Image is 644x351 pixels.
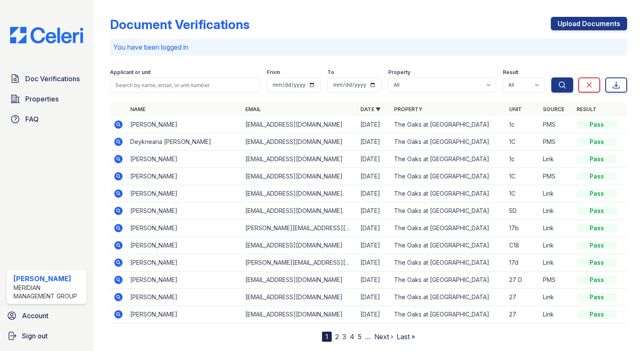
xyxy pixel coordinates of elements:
td: [DATE] [357,202,391,220]
td: [EMAIL_ADDRESS][DOMAIN_NAME] [242,289,357,306]
td: [PERSON_NAME] [127,220,242,237]
a: Name [130,106,145,112]
td: Link [539,289,573,306]
a: Sign out [3,327,90,344]
td: [DATE] [357,185,391,202]
td: [PERSON_NAME] [127,271,242,289]
td: [DATE] [357,254,391,271]
td: Link [539,306,573,323]
a: Date ▼ [360,106,381,112]
td: PMS [539,116,573,133]
td: The Oaks at [GEOGRAPHIC_DATA] [391,306,506,323]
label: From [267,69,280,76]
label: Applicant or unit [110,69,150,76]
input: Search by name, email, or unit number [110,77,260,93]
a: Next › [374,332,393,341]
a: Email [245,106,261,112]
td: [PERSON_NAME][EMAIL_ADDRESS][PERSON_NAME][DOMAIN_NAME] [242,220,357,237]
td: The Oaks at [GEOGRAPHIC_DATA] [391,116,506,133]
td: PMS [539,271,573,289]
td: 17d [506,254,539,271]
td: Link [539,185,573,202]
span: Doc Verifications [25,74,80,84]
td: The Oaks at [GEOGRAPHIC_DATA] [391,254,506,271]
td: [PERSON_NAME] [127,237,242,254]
td: Link [539,254,573,271]
td: [EMAIL_ADDRESS][DOMAIN_NAME] [242,271,357,289]
div: Document Verifications [110,17,250,32]
td: [PERSON_NAME] [127,151,242,168]
td: [DATE] [357,116,391,133]
td: [EMAIL_ADDRESS][DOMAIN_NAME] [242,168,357,185]
a: Account [3,307,90,324]
div: Pass [577,241,617,250]
td: 1C [506,185,539,202]
td: The Oaks at [GEOGRAPHIC_DATA] [391,271,506,289]
td: Link [539,202,573,220]
a: Unit [509,106,522,112]
span: Properties [25,94,59,104]
td: 1C [506,133,539,151]
td: The Oaks at [GEOGRAPHIC_DATA] [391,220,506,237]
td: [DATE] [357,289,391,306]
a: FAQ [7,111,86,128]
td: The Oaks at [GEOGRAPHIC_DATA] [391,133,506,151]
td: [PERSON_NAME] [127,254,242,271]
td: 1c [506,151,539,168]
div: Pass [577,224,617,232]
td: PMS [539,133,573,151]
td: [PERSON_NAME] [127,185,242,202]
td: [DATE] [357,133,391,151]
span: FAQ [25,114,39,124]
td: Link [539,237,573,254]
td: The Oaks at [GEOGRAPHIC_DATA] [391,289,506,306]
a: Result [577,106,596,112]
div: Pass [577,293,617,301]
td: [PERSON_NAME] [127,306,242,323]
td: The Oaks at [GEOGRAPHIC_DATA] [391,185,506,202]
label: Property [388,69,411,76]
td: 27 D [506,271,539,289]
td: [PERSON_NAME] [127,289,242,306]
td: 27 [506,289,539,306]
td: [DATE] [357,271,391,289]
div: Pass [577,310,617,319]
div: Meridian Management Group [13,284,83,300]
div: 1 [322,332,332,342]
a: Upload Documents [551,17,627,30]
p: You have been logged in [113,42,624,52]
img: CE_Logo_Blue-a8612792a0a2168367f1c8372b55b34899dd931a85d93a1a3d3e32e68fde9ad4.png [3,27,90,43]
td: [DATE] [357,220,391,237]
div: Pass [577,258,617,267]
a: 2 [335,332,339,341]
td: [PERSON_NAME] [127,202,242,220]
td: 1C [506,168,539,185]
td: [EMAIL_ADDRESS][DOMAIN_NAME] [242,306,357,323]
div: Pass [577,189,617,198]
div: Pass [577,120,617,129]
td: The Oaks at [GEOGRAPHIC_DATA] [391,168,506,185]
span: Account [22,311,48,321]
td: The Oaks at [GEOGRAPHIC_DATA] [391,237,506,254]
td: [EMAIL_ADDRESS][DOMAIN_NAME] [242,133,357,151]
a: Property [394,106,422,112]
a: 4 [350,332,354,341]
td: The Oaks at [GEOGRAPHIC_DATA] [391,151,506,168]
span: Sign out [22,331,48,341]
td: [DATE] [357,168,391,185]
a: Doc Verifications [7,70,86,87]
a: Last » [397,332,415,341]
td: Link [539,220,573,237]
a: 5 [358,332,362,341]
a: 3 [342,332,346,341]
td: [EMAIL_ADDRESS][DOMAIN_NAME] [242,237,357,254]
div: Pass [577,172,617,181]
td: [EMAIL_ADDRESS][DOMAIN_NAME] [242,116,357,133]
td: [EMAIL_ADDRESS][DOMAIN_NAME] [242,185,357,202]
label: Result [503,69,518,76]
div: Pass [577,276,617,284]
td: [DATE] [357,237,391,254]
td: PMS [539,168,573,185]
div: [PERSON_NAME] [13,274,83,284]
